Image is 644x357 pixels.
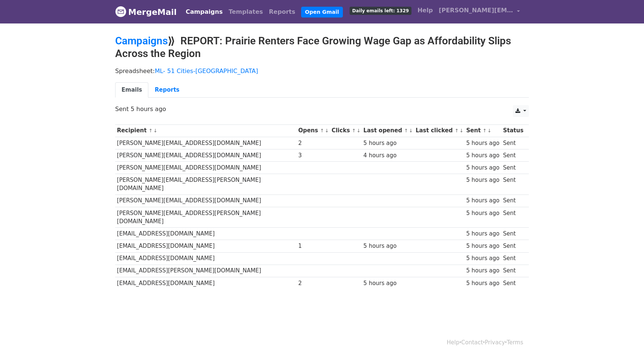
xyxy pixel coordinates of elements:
[483,128,487,133] a: ↑
[414,3,436,18] a: Help
[115,137,296,149] td: [PERSON_NAME][EMAIL_ADDRESS][DOMAIN_NAME]
[357,128,361,133] a: ↓
[409,128,413,133] a: ↓
[501,265,525,277] td: Sent
[501,240,525,252] td: Sent
[466,266,499,275] div: 5 hours ago
[115,6,126,17] img: MergeMail logo
[298,151,328,160] div: 3
[115,35,168,47] a: Campaigns
[501,252,525,265] td: Sent
[501,161,525,174] td: Sent
[466,151,499,160] div: 5 hours ago
[363,242,412,250] div: 5 hours ago
[298,279,328,288] div: 2
[115,67,529,75] p: Spreadsheet:
[115,207,296,228] td: [PERSON_NAME][EMAIL_ADDRESS][PERSON_NAME][DOMAIN_NAME]
[466,279,499,288] div: 5 hours ago
[115,228,296,240] td: [EMAIL_ADDRESS][DOMAIN_NAME]
[115,35,529,60] h2: ⟫ REPORT: Prairie Renters Face Growing Wage Gap as Affordability Slips Across the Region
[330,124,362,137] th: Clicks
[225,4,266,19] a: Templates
[362,124,414,137] th: Last opened
[115,240,296,252] td: [EMAIL_ADDRESS][DOMAIN_NAME]
[447,339,460,346] a: Help
[296,124,330,137] th: Opens
[363,139,412,148] div: 5 hours ago
[464,124,501,137] th: Sent
[414,124,464,137] th: Last clicked
[466,164,499,172] div: 5 hours ago
[325,128,329,133] a: ↓
[507,339,523,346] a: Terms
[439,6,513,15] span: [PERSON_NAME][EMAIL_ADDRESS][DOMAIN_NAME]
[115,149,296,161] td: [PERSON_NAME][EMAIL_ADDRESS][DOMAIN_NAME]
[501,124,525,137] th: Status
[461,339,483,346] a: Contact
[266,4,299,19] a: Reports
[466,139,499,148] div: 5 hours ago
[455,128,459,133] a: ↑
[501,137,525,149] td: Sent
[501,228,525,240] td: Sent
[466,230,499,238] div: 5 hours ago
[115,174,296,195] td: [PERSON_NAME][EMAIL_ADDRESS][PERSON_NAME][DOMAIN_NAME]
[363,151,412,160] div: 4 hours ago
[153,128,157,133] a: ↓
[501,195,525,207] td: Sent
[501,207,525,228] td: Sent
[298,139,328,148] div: 2
[404,128,408,133] a: ↑
[501,149,525,161] td: Sent
[115,252,296,265] td: [EMAIL_ADDRESS][DOMAIN_NAME]
[115,265,296,277] td: [EMAIL_ADDRESS][PERSON_NAME][DOMAIN_NAME]
[298,242,328,250] div: 1
[466,242,499,250] div: 5 hours ago
[466,196,499,205] div: 5 hours ago
[115,105,529,113] p: Sent 5 hours ago
[350,7,411,15] span: Daily emails left: 1329
[466,254,499,263] div: 5 hours ago
[155,67,258,75] a: ML- 51 Cities-[GEOGRAPHIC_DATA]
[183,4,225,19] a: Campaigns
[115,195,296,207] td: [PERSON_NAME][EMAIL_ADDRESS][DOMAIN_NAME]
[460,128,464,133] a: ↓
[466,209,499,218] div: 5 hours ago
[148,82,186,98] a: Reports
[347,3,414,18] a: Daily emails left: 1329
[320,128,324,133] a: ↑
[485,339,505,346] a: Privacy
[115,161,296,174] td: [PERSON_NAME][EMAIL_ADDRESS][DOMAIN_NAME]
[149,128,153,133] a: ↑
[115,124,296,137] th: Recipient
[487,128,492,133] a: ↓
[115,82,148,98] a: Emails
[466,176,499,184] div: 5 hours ago
[501,174,525,195] td: Sent
[301,7,342,18] a: Open Gmail
[352,128,356,133] a: ↑
[436,3,523,20] a: [PERSON_NAME][EMAIL_ADDRESS][DOMAIN_NAME]
[501,277,525,289] td: Sent
[115,277,296,289] td: [EMAIL_ADDRESS][DOMAIN_NAME]
[363,279,412,288] div: 5 hours ago
[115,4,177,20] a: MergeMail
